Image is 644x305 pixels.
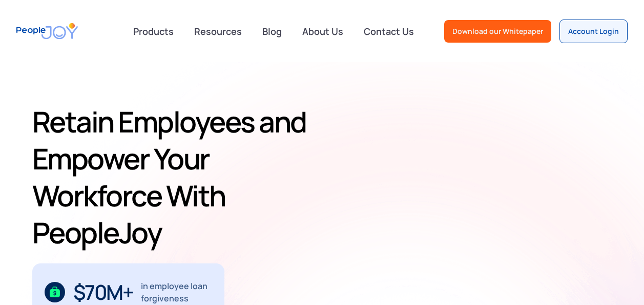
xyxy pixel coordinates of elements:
[358,20,420,43] a: Contact Us
[32,103,329,251] h1: Retain Employees and Empower Your Workforce With PeopleJoy
[256,20,288,43] a: Blog
[188,20,248,43] a: Resources
[127,21,180,42] div: Products
[73,284,133,300] div: $70M+
[444,20,551,43] a: Download our Whitepaper
[16,16,78,46] a: home
[559,20,628,43] a: Account Login
[296,20,349,43] a: About Us
[452,26,543,36] div: Download our Whitepaper
[568,26,619,36] div: Account Login
[141,280,212,304] div: in employee loan forgiveness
